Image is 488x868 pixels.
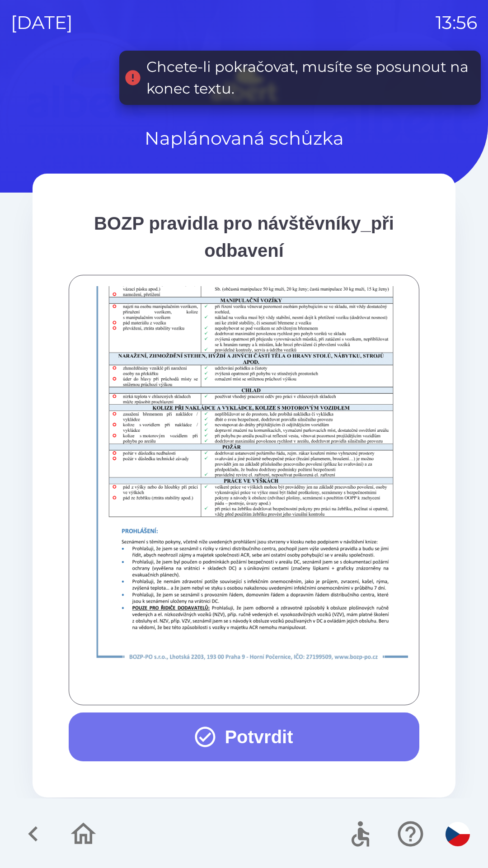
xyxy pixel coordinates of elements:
div: BOZP pravidla pro návštěvníky_při odbavení [69,210,419,264]
img: cs flag [446,822,470,846]
p: Naplánovaná schůzka [145,125,344,152]
button: Potvrdit [69,712,419,761]
img: t5iKY4Cocv4gECBCogIEgBgIECBAgQIAAAQIEDAQNECBAgAABAgQIECCwAh4EVRAgQIAAAQIECBAg4EHQAAECBAgQIECAAAEC... [80,173,431,669]
div: Chcete-li pokračovat, musíte se posunout na konec textu. [146,56,472,99]
p: 13:56 [436,9,477,36]
img: Logo [33,63,455,107]
p: [DATE] [11,9,73,36]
